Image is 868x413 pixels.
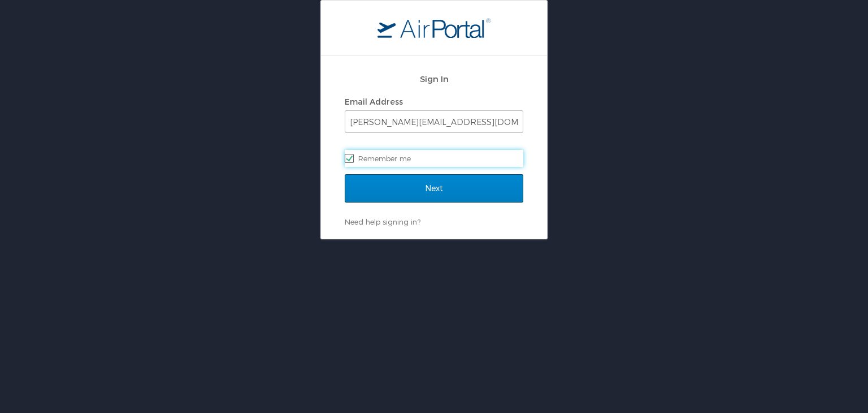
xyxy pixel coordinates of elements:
input: Next [345,174,523,203]
h2: Sign In [345,72,523,85]
label: Remember me [345,150,523,167]
img: logo [377,18,491,38]
label: Email Address [345,97,403,106]
a: Need help signing in? [345,217,420,226]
